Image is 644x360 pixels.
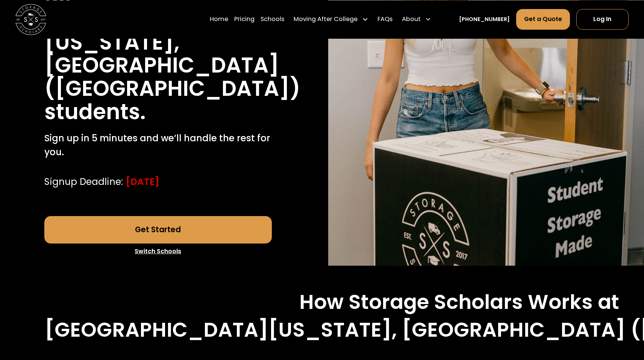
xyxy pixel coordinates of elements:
a: Log In [576,9,629,30]
a: Schools [261,9,284,30]
a: [PHONE_NUMBER] [459,15,510,23]
div: About [399,9,435,30]
a: FAQs [377,9,392,30]
div: Moving After College [291,9,371,30]
p: Sign up in 5 minutes and we’ll handle the rest for you. [44,132,272,159]
img: Storage Scholars main logo [15,4,46,35]
a: Home [210,9,228,30]
a: Pricing [234,9,255,30]
div: About [402,15,421,24]
h1: students. [44,100,145,124]
div: Signup Deadline: [44,175,123,189]
a: Get Started [44,216,272,244]
a: Get a Quote [516,9,570,30]
div: Moving After College [294,15,358,24]
h2: How Storage Scholars Works at [299,290,619,314]
a: Switch Schools [44,244,272,259]
h1: [GEOGRAPHIC_DATA][US_STATE], [GEOGRAPHIC_DATA] ([GEOGRAPHIC_DATA]) [44,8,300,101]
div: [DATE] [126,175,159,189]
